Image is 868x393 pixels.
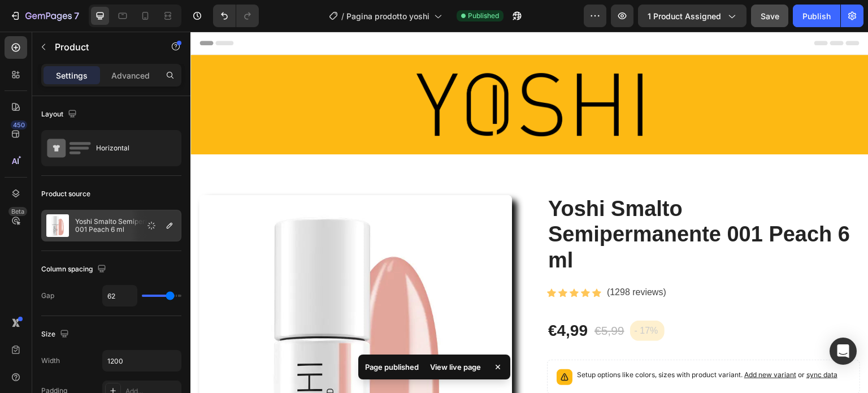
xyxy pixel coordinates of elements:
[5,5,84,27] button: 7
[423,359,488,375] div: View live page
[830,338,857,365] div: Open Intercom Messenger
[190,32,868,393] iframe: Design area
[761,11,779,21] span: Save
[41,107,79,122] div: Layout
[416,253,476,269] p: (1298 reviews)
[387,338,647,349] p: Setup options like colors, sizes with product variant.
[103,286,137,306] input: Auto
[226,41,452,105] img: gempages_580735704665948680-daf049f9-a45c-435d-bae7-04df763ee0d6.png
[341,10,344,22] span: /
[56,70,88,81] p: Settings
[41,356,60,366] div: Width
[468,11,499,21] span: Published
[616,339,647,347] span: sync data
[802,10,831,22] div: Publish
[96,135,165,161] div: Horizontal
[103,351,181,371] input: Auto
[11,120,27,129] div: 450
[41,327,71,342] div: Size
[554,339,606,347] span: Add new variant
[606,339,647,347] span: or
[648,10,721,22] span: 1 product assigned
[213,5,259,27] div: Undo/Redo
[41,291,54,301] div: Gap
[357,163,670,243] h2: Yoshi Smalto Semipermanente 001 Peach 6 ml
[403,289,435,309] div: €5,99
[638,5,747,27] button: 1 product assigned
[751,5,788,27] button: Save
[75,218,176,234] p: Yoshi Smalto Semipermanente 001 Peach 6 ml
[440,289,475,310] pre: - 17%
[357,288,398,310] div: €4,99
[793,5,840,27] button: Publish
[111,70,150,81] p: Advanced
[46,214,69,237] img: product feature img
[365,361,419,373] p: Page published
[346,10,429,22] span: Pagina prodotto yoshi
[8,207,27,216] div: Beta
[41,262,108,277] div: Column spacing
[41,189,90,199] div: Product source
[74,9,79,23] p: 7
[55,40,151,54] p: Product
